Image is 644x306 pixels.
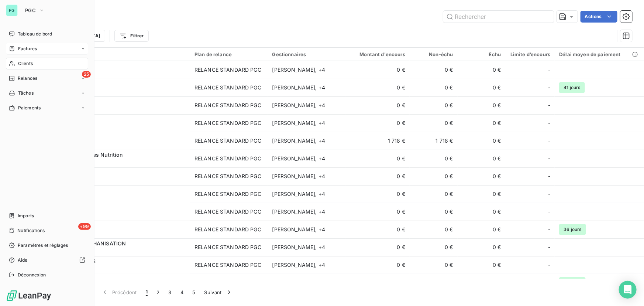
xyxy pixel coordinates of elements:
[548,102,550,109] span: -
[345,238,410,256] td: 0 €
[548,155,550,162] span: -
[194,66,261,74] div: RELANCE STANDARD PGC
[443,11,554,23] input: Rechercher
[272,66,341,74] div: [PERSON_NAME] , + 4
[272,261,341,269] div: [PERSON_NAME] , + 4
[272,155,341,162] div: [PERSON_NAME] , + 4
[548,261,550,269] span: -
[18,60,33,67] span: Clients
[345,185,410,203] td: 0 €
[194,208,261,215] div: RELANCE STANDARD PGC
[458,185,506,203] td: 0 €
[458,96,506,114] td: 0 €
[272,190,341,198] div: [PERSON_NAME] , + 4
[51,88,186,95] span: CABERA
[410,185,458,203] td: 0 €
[17,227,45,234] span: Notifications
[194,51,264,57] div: Plan de relance
[6,254,88,266] a: Aide
[548,208,550,215] span: -
[548,66,550,74] span: -
[194,119,261,127] div: RELANCE STANDARD PGC
[152,285,164,300] button: 2
[51,141,186,148] span: CACTCAUSSA
[18,105,41,111] span: Paiements
[548,190,550,198] span: -
[194,226,261,233] div: RELANCE STANDARD PGC
[51,70,186,77] span: CABCTEXTUR
[200,285,237,300] button: Suivant
[18,75,37,82] span: Relances
[194,173,261,180] div: RELANCE STANDARD PGC
[194,190,261,198] div: RELANCE STANDARD PGC
[548,137,550,144] span: -
[458,221,506,238] td: 0 €
[78,223,91,230] span: +99
[345,79,410,96] td: 0 €
[97,285,141,300] button: Précédent
[176,285,188,300] button: 4
[410,79,458,96] td: 0 €
[458,61,506,79] td: 0 €
[410,96,458,114] td: 0 €
[410,203,458,221] td: 0 €
[410,238,458,256] td: 0 €
[548,173,550,180] span: -
[345,221,410,238] td: 0 €
[458,238,506,256] td: 0 €
[548,244,550,251] span: -
[51,176,186,184] span: CADEMI
[51,265,186,272] span: CALGOPAINT
[18,272,46,278] span: Déconnexion
[458,132,506,150] td: 0 €
[410,256,458,274] td: 0 €
[272,51,341,57] div: Gestionnaires
[548,84,550,91] span: -
[51,105,186,113] span: CACIA
[194,155,261,162] div: RELANCE STANDARD PGC
[345,203,410,221] td: 0 €
[345,167,410,185] td: 0 €
[458,167,506,185] td: 0 €
[114,30,148,42] button: Filtrer
[345,132,410,150] td: 1 718 €
[18,45,37,52] span: Factures
[188,285,200,300] button: 5
[345,61,410,79] td: 0 €
[559,51,640,57] div: Délai moyen de paiement
[51,194,186,201] span: CADNSTGERM
[581,11,617,23] button: Actions
[164,285,176,300] button: 3
[51,229,186,237] span: CAGRIGAZ
[272,102,341,109] div: [PERSON_NAME] , + 4
[272,244,341,251] div: [PERSON_NAME] , + 4
[548,119,550,127] span: -
[559,224,586,235] span: 36 jours
[345,150,410,167] td: 0 €
[619,281,637,299] div: Open Intercom Messenger
[141,285,152,300] button: 1
[458,114,506,132] td: 0 €
[510,51,550,57] div: Limite d’encours
[272,137,341,144] div: [PERSON_NAME] , + 4
[458,203,506,221] td: 0 €
[51,212,186,219] span: CADNPESAGE
[410,150,458,167] td: 0 €
[194,137,261,144] div: RELANCE STANDARD PGC
[146,289,148,296] span: 1
[18,212,34,219] span: Imports
[345,96,410,114] td: 0 €
[410,274,458,292] td: 0 €
[194,84,261,91] div: RELANCE STANDARD PGC
[18,257,28,263] span: Aide
[272,208,341,215] div: [PERSON_NAME] , + 4
[548,226,550,233] span: -
[462,51,501,57] div: Échu
[18,90,34,96] span: Tâches
[6,290,52,302] img: Logo LeanPay
[345,274,410,292] td: 0 €
[272,84,341,91] div: [PERSON_NAME] , + 4
[51,123,186,130] span: CACNR
[458,256,506,274] td: 0 €
[194,261,261,269] div: RELANCE STANDARD PGC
